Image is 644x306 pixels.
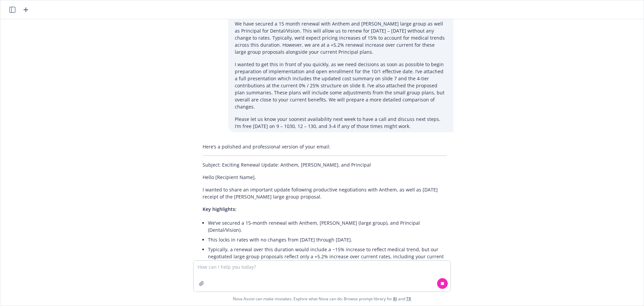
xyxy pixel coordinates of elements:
li: We’ve secured a 15-month renewal with Anthem, [PERSON_NAME] (large group), and Principal (Dental/... [208,218,447,235]
li: Typically, a renewal over this duration would include a ~15% increase to reflect medical trend, b... [208,245,447,268]
li: This locks in rates with no changes from [DATE] through [DATE]. [208,235,447,245]
p: Hello [Recipient Name], [203,174,447,181]
p: I wanted to share an important update following productive negotiations with Anthem, as well as [... [203,186,447,200]
p: We have secured a 15 month renewal with Anthem and [PERSON_NAME] large group as well as Principal... [235,20,447,55]
span: Nova Assist can make mistakes. Explore what Nova can do: Browse prompt library for and [233,292,411,306]
p: I wanted to get this in front of you quickly, as we need decisions as soon as possible to begin p... [235,61,447,110]
p: Subject: Exciting Renewal Update: Anthem, [PERSON_NAME], and Principal [203,161,447,168]
a: BI [393,296,397,302]
p: Please let us know your soonest availability next week to have a call and discuss next steps. I’m... [235,116,447,130]
span: Key highlights: [203,206,236,212]
a: TR [406,296,411,302]
p: Here’s a polished and professional version of your email: [203,143,447,150]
